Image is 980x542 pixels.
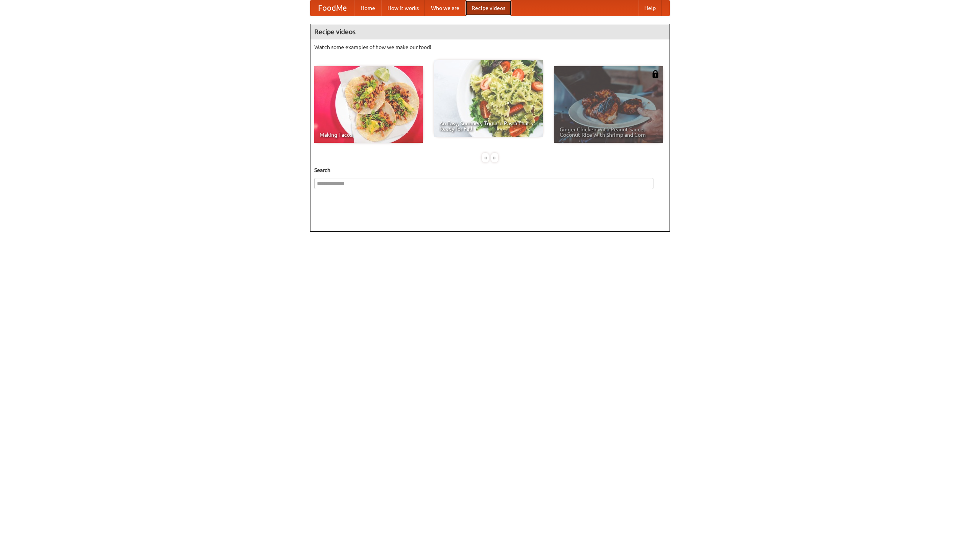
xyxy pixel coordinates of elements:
a: Making Tacos [314,66,423,143]
a: Who we are [425,0,465,16]
p: Watch some examples of how we make our food! [314,43,666,51]
span: An Easy, Summery Tomato Pasta That's Ready for Fall [439,121,537,131]
img: 483408.png [652,70,659,78]
span: Making Tacos [320,132,418,138]
a: An Easy, Summery Tomato Pasta That's Ready for Fall [434,60,543,137]
h5: Search [314,166,666,174]
a: Help [638,0,662,16]
a: Home [354,0,381,16]
h4: Recipe videos [310,24,670,39]
div: « [482,153,489,162]
a: FoodMe [310,0,354,16]
a: How it works [381,0,425,16]
a: Recipe videos [465,0,511,16]
div: » [491,153,498,162]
